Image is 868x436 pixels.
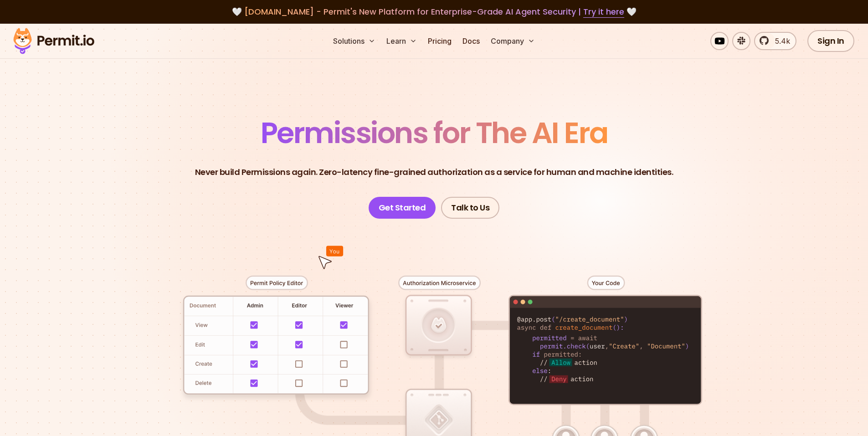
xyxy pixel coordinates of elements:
div: 🤍 🤍 [22,5,846,18]
a: Docs [459,32,483,50]
a: 5.4k [754,32,796,50]
p: Never build Permissions again. Zero-latency fine-grained authorization as a service for human and... [195,166,673,179]
button: Learn [383,32,421,50]
a: Try it here [583,6,624,18]
span: [DOMAIN_NAME] - Permit's New Platform for Enterprise-Grade AI Agent Security | [244,6,624,17]
a: Pricing [424,32,455,50]
button: Company [487,32,539,50]
button: Solutions [329,32,379,50]
a: Talk to Us [441,197,499,219]
span: Permissions for The AI Era [261,113,608,153]
a: Get Started [369,197,436,219]
span: 5.4k [770,36,790,46]
img: Permit logo [9,26,98,56]
a: Sign In [807,30,854,52]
